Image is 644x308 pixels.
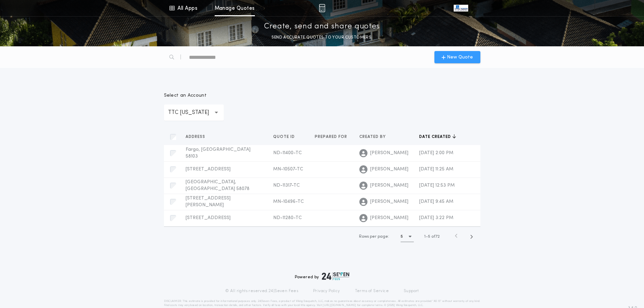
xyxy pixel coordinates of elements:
[419,134,456,140] button: Date created
[401,231,414,242] button: 5
[322,272,350,280] img: logo
[434,51,480,63] button: New Quote
[225,288,298,294] p: © All rights reserved. 24|Seven Fees
[419,167,453,172] span: [DATE] 11:25 AM
[370,150,408,157] span: [PERSON_NAME]
[319,4,325,12] img: img
[186,134,207,140] span: Address
[164,92,224,99] p: Select an Account
[419,199,453,204] span: [DATE] 9:45 AM
[447,54,473,61] span: New Quote
[273,199,304,204] span: MN-10496-TC
[186,134,210,140] button: Address
[431,234,440,240] span: of 72
[164,299,480,307] p: DISCLAIMER: This estimate is provided for informational purposes only. 24|Seven Fees, a product o...
[404,288,419,294] a: Support
[370,215,408,221] span: [PERSON_NAME]
[323,304,356,307] a: [URL][DOMAIN_NAME]
[273,150,302,156] span: ND-11400-TC
[264,21,380,32] p: Create, send and share quotes
[273,134,300,140] button: Quote ID
[295,272,350,280] div: Powered by
[355,288,389,294] a: Terms of Service
[424,235,426,239] span: 1
[370,166,408,173] span: [PERSON_NAME]
[273,183,300,188] span: ND-11317-TC
[419,183,455,188] span: [DATE] 12:53 PM
[273,215,302,220] span: ND-11280-TC
[401,233,403,240] h1: 5
[313,288,340,294] a: Privacy Policy
[419,215,453,220] span: [DATE] 3:22 PM
[359,134,387,140] span: Created by
[164,104,224,121] button: TTC [US_STATE]
[273,134,296,140] span: Quote ID
[271,34,372,41] p: SEND ACCURATE QUOTES TO YOUR CUSTOMERS.
[370,198,408,205] span: [PERSON_NAME]
[315,134,349,140] span: Prepared for
[168,109,220,117] p: TTC [US_STATE]
[186,196,231,208] span: [STREET_ADDRESS][PERSON_NAME]
[186,180,249,191] span: [GEOGRAPHIC_DATA], [GEOGRAPHIC_DATA] 58078
[419,150,453,156] span: [DATE] 2:00 PM
[419,134,452,140] span: Date created
[454,5,468,11] img: vs-icon
[428,235,430,239] span: 5
[359,134,391,140] button: Created by
[359,235,389,239] span: Rows per page:
[370,182,408,189] span: [PERSON_NAME]
[186,215,231,220] span: [STREET_ADDRESS]
[186,167,231,172] span: [STREET_ADDRESS]
[186,147,251,159] span: Fargo, [GEOGRAPHIC_DATA] 58103
[273,167,303,172] span: MN-10507-TC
